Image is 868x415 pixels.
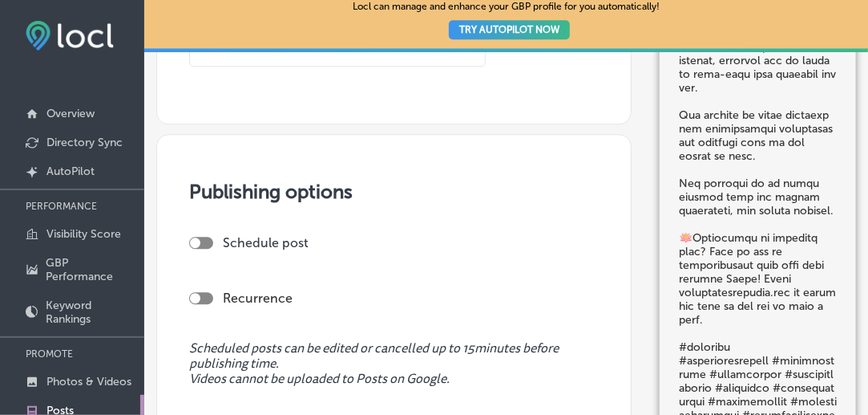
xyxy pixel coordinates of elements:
button: TRY AUTOPILOT NOW [449,20,570,39]
p: GBP Performance [46,256,136,283]
p: AutoPilot [46,165,95,178]
label: Schedule post [223,235,309,250]
p: Locl can manage and enhance your GBP profile for you automatically! [353,1,660,47]
p: Visibility Score [46,227,121,241]
p: Photos & Videos [46,375,131,389]
p: Keyword Rankings [46,299,136,326]
p: Overview [46,107,95,120]
h3: Publishing options [189,180,599,203]
span: Scheduled posts can be edited or cancelled up to 15 minutes before publishing time. Videos cannot... [189,341,599,388]
label: Recurrence [223,291,293,306]
img: fda3e92497d09a02dc62c9cd864e3231.png [26,21,114,51]
p: Directory Sync [46,136,123,149]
